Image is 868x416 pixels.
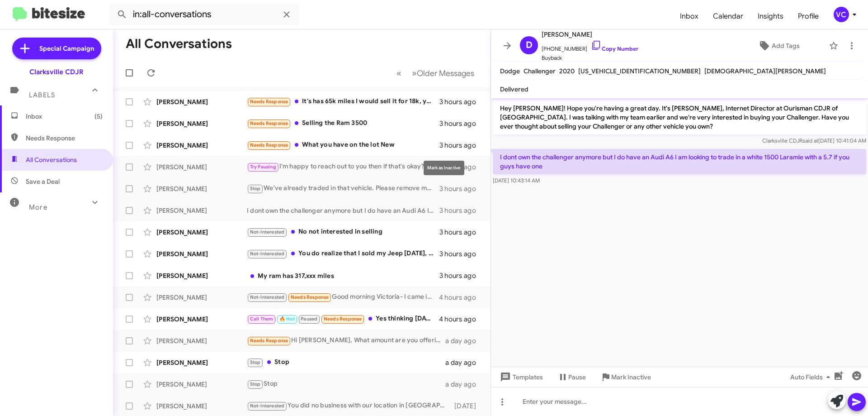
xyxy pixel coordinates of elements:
span: [PERSON_NAME] [542,29,638,40]
span: Not-Interested [250,229,285,235]
div: 3 hours ago [439,271,483,280]
div: VC [834,7,849,22]
button: Mark Inactive [593,369,658,385]
span: [US_VEHICLE_IDENTIFICATION_NUMBER] [578,67,701,75]
span: Challenger [524,67,556,75]
a: Copy Number [591,45,638,52]
a: Special Campaign [12,38,101,59]
div: [PERSON_NAME] [156,293,247,302]
div: You do realize that I sold my Jeep [DATE], right? [247,249,439,259]
div: [PERSON_NAME] [156,271,247,280]
span: Stop [250,186,261,191]
span: All Conversations [26,155,77,164]
span: Dodge [500,67,520,75]
div: [PERSON_NAME] [156,163,247,172]
div: a day ago [445,358,483,367]
span: Stop [250,359,261,365]
div: I dont own the challenger anymore but I do have an Audi A6 I am looking to trade in a white 1500 ... [247,206,439,215]
div: [PERSON_NAME] [156,97,247,106]
span: » [412,67,417,79]
div: We've already traded in that vehicle. Please remove me from your contact list. Thank you. [247,183,439,194]
div: [PERSON_NAME] [156,336,247,345]
div: Good morning Victoria- I came in [DATE] to get a check and the lien wasnt released yet. I just re... [247,292,439,302]
div: No not interested in selling [247,227,439,237]
span: « [396,67,401,79]
span: Delivered [500,85,528,93]
span: Not-Interested [250,251,285,257]
div: Stop [247,379,445,389]
div: 3 hours ago [439,119,483,128]
div: 3 hours ago [439,228,483,237]
span: Pause [568,369,586,385]
span: Special Campaign [39,44,94,53]
div: [PERSON_NAME] [156,206,247,215]
nav: Page navigation example [392,64,480,82]
span: Save a Deal [26,177,60,186]
h1: All Conversations [126,37,232,51]
p: Hey [PERSON_NAME]! Hope you're having a great day. It's [PERSON_NAME], Internet Director at Ouris... [493,100,866,134]
div: 3 hours ago [439,97,483,106]
div: a day ago [445,336,483,345]
span: Call Them [250,316,274,322]
a: Calendar [706,3,750,29]
button: VC [826,7,858,22]
span: More [29,203,47,211]
div: [PERSON_NAME] [156,402,247,411]
a: Profile [791,3,826,29]
div: What you have on the lot New [247,140,439,150]
div: [PERSON_NAME] [156,249,247,258]
span: Clarksville CDJR [DATE] 10:41:04 AM [762,137,866,144]
button: Templates [491,369,550,385]
div: [DATE] [450,402,483,411]
div: Stop [247,357,445,368]
div: 4 hours ago [439,315,483,324]
div: My ram has 317,xxx miles [247,271,439,280]
span: Add Tags [772,38,800,54]
span: Labels [29,91,55,99]
div: [PERSON_NAME] [156,119,247,128]
div: [PERSON_NAME] [156,184,247,193]
span: Try Pausing [250,164,276,170]
a: Inbox [673,3,706,29]
div: It's has 65k miles I would sell it for 18k, yes. [247,96,439,107]
div: Clarksville CDJR [29,67,84,77]
button: Auto Fields [783,369,841,385]
span: Mark Inactive [611,369,651,385]
p: I dont own the challenger anymore but I do have an Audi A6 I am looking to trade in a white 1500 ... [493,149,866,174]
a: Insights [750,3,791,29]
span: 🔥 Hot [279,316,295,322]
div: You did no business with our location in [GEOGRAPHIC_DATA]. On conversation. [247,401,450,411]
span: Needs Response [250,99,288,105]
div: [PERSON_NAME] [156,358,247,367]
span: Older Messages [417,68,474,78]
button: Next [406,64,480,82]
div: 3 hours ago [439,141,483,150]
div: 3 hours ago [439,184,483,193]
div: 4 hours ago [439,293,483,302]
div: Selling the Ram 3500 [247,118,439,129]
span: Needs Response [250,338,288,344]
span: Needs Response [250,120,288,126]
div: [PERSON_NAME] [156,228,247,237]
span: Buyback [542,53,638,62]
span: Needs Response [26,134,103,143]
button: Pause [550,369,593,385]
button: Add Tags [732,38,825,54]
span: [PHONE_NUMBER] [542,40,638,53]
input: Search [109,4,299,25]
div: 3 hours ago [439,206,483,215]
span: Inbox [26,112,103,121]
div: Mark as Inactive [424,161,464,175]
span: [DATE] 10:43:14 AM [493,177,540,184]
div: I'm happy to reach out to you then if that's okay? [247,162,439,172]
div: a day ago [445,380,483,389]
span: Needs Response [324,316,362,322]
div: 3 hours ago [439,249,483,258]
span: (5) [94,112,103,121]
span: Paused [301,316,317,322]
div: Yes thinking [DATE] I'm off that would work best [247,314,439,324]
span: Not-Interested [250,294,285,300]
